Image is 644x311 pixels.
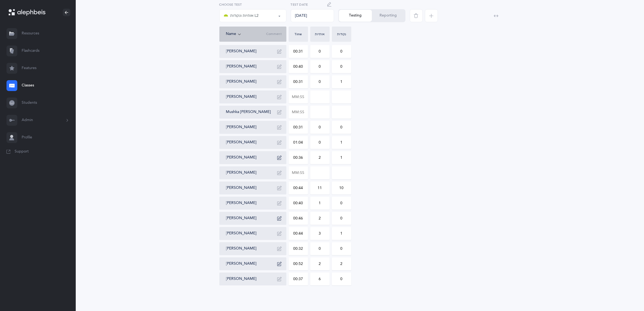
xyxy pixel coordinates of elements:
input: MM:SS [289,91,308,103]
div: [DATE] [291,9,334,22]
button: [PERSON_NAME] [226,155,257,160]
button: [PERSON_NAME] [226,170,257,176]
button: אותיות ונקודות L2 [219,9,286,22]
input: MM:SS [289,121,308,134]
label: Choose test [219,2,286,7]
input: MM:SS [289,258,308,270]
input: MM:SS [289,273,308,285]
div: Name [226,31,266,37]
input: MM:SS [289,167,308,179]
button: [PERSON_NAME] [226,276,257,282]
span: Support [15,149,29,154]
input: MM:SS [289,136,308,149]
input: MM:SS [289,212,308,225]
span: Comment [266,32,282,36]
button: [PERSON_NAME] [226,140,257,145]
label: Test Date [291,2,334,7]
input: MM:SS [289,227,308,240]
button: [PERSON_NAME] [226,231,257,236]
input: MM:SS [289,106,308,118]
button: [PERSON_NAME] [226,200,257,206]
button: [PERSON_NAME] [226,246,257,251]
div: אותיות ונקודות L2 [224,12,259,19]
input: MM:SS [289,60,308,73]
div: נקודות [333,33,350,36]
input: MM:SS [289,182,308,194]
div: אותיות [312,33,328,36]
button: [PERSON_NAME] [226,125,257,130]
input: MM:SS [289,45,308,58]
button: [PERSON_NAME] [226,185,257,191]
button: Mushka [PERSON_NAME] [226,109,271,115]
button: [PERSON_NAME] [226,49,257,54]
button: Reporting [372,10,405,22]
input: MM:SS [289,151,308,164]
button: [PERSON_NAME] [226,261,257,267]
button: [PERSON_NAME] [226,94,257,100]
button: [PERSON_NAME] [226,64,257,69]
button: [PERSON_NAME] [226,79,257,85]
input: MM:SS [289,197,308,209]
input: MM:SS [289,76,308,88]
input: MM:SS [289,242,308,255]
button: [PERSON_NAME] [226,216,257,221]
div: Time [290,33,307,36]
